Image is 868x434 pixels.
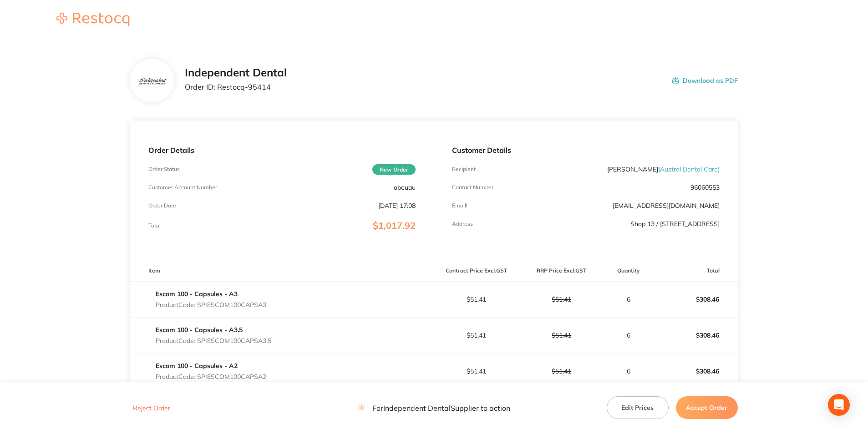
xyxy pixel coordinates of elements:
[185,83,287,91] p: Order ID: Restocq- 95414
[434,260,519,282] th: Contract Price Excl. GST
[452,166,476,172] p: Recipient
[630,220,720,227] p: Shop 13 / [STREET_ADDRESS]
[156,362,238,370] a: Escom 100 - Capsules - A2
[148,202,176,209] p: Order Date
[653,360,737,382] p: $308.46
[519,296,604,303] p: $51.41
[373,220,416,231] span: $1,017.92
[394,184,416,191] p: abouau
[653,324,737,346] p: $308.46
[828,394,850,416] div: Open Intercom Messenger
[358,404,510,412] p: For Independent Dental Supplier to action
[452,221,473,227] p: Address
[452,146,719,154] p: Customer Details
[519,260,604,282] th: RRP Price Excl. GST
[653,288,737,310] p: $308.46
[604,332,652,339] p: 6
[148,222,161,229] p: Total
[47,13,138,28] a: Restocq logo
[452,202,467,209] p: Emaill
[47,13,138,26] img: Restocq logo
[130,404,173,412] button: Reject Order
[156,337,271,344] p: Product Code: SPIESCOM100CAPSA3.5
[372,164,416,175] span: New Order
[613,202,720,210] a: [EMAIL_ADDRESS][DOMAIN_NAME]
[690,184,720,191] p: 96060553
[185,66,287,79] h2: Independent Dental
[607,396,669,419] button: Edit Prices
[148,146,416,154] p: Order Details
[137,76,167,86] img: bzV5Y2k1dA
[519,332,604,339] p: $51.41
[452,184,493,191] p: Contact Number
[156,373,266,380] p: Product Code: SPIESCOM100CAPSA2
[604,296,652,303] p: 6
[604,260,653,282] th: Quantity
[156,301,266,308] p: Product Code: SPIESCOM100CAPSA3
[434,332,518,339] p: $51.41
[148,166,180,172] p: Order Status
[148,184,217,191] p: Customer Account Number
[156,326,243,334] a: Escom 100 - Capsules - A3.5
[672,66,738,95] button: Download as PDF
[130,260,434,282] th: Item
[658,165,720,173] span: ( Austral Dental Care )
[378,202,416,209] p: [DATE] 17:08
[156,290,238,298] a: Escom 100 - Capsules - A3
[604,368,652,375] p: 6
[676,396,738,419] button: Accept Order
[653,260,738,282] th: Total
[434,368,518,375] p: $51.41
[434,296,518,303] p: $51.41
[607,166,720,173] p: [PERSON_NAME]
[519,368,604,375] p: $51.41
